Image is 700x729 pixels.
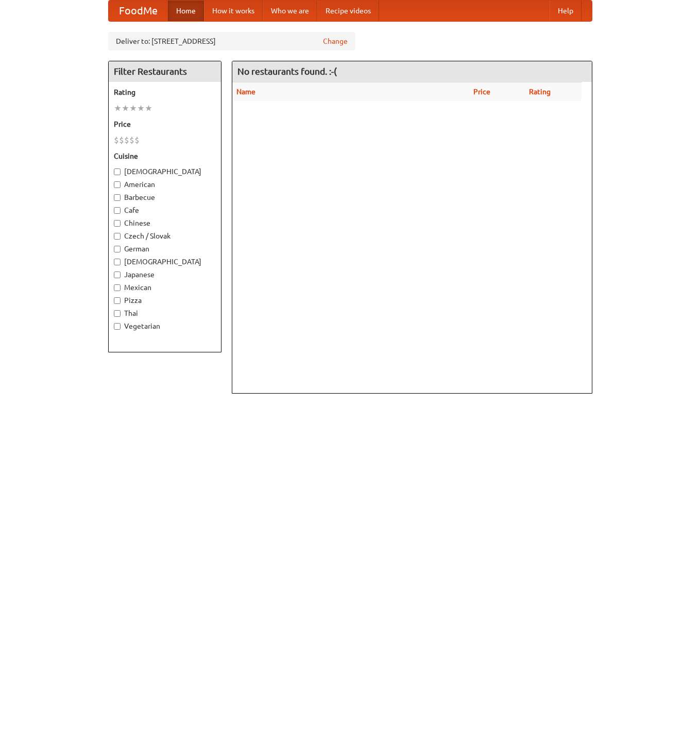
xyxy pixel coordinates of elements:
[114,87,216,97] h5: Rating
[129,103,137,114] li: ★
[317,1,379,21] a: Recipe videos
[114,218,216,228] label: Chinese
[109,1,168,21] a: FoodMe
[114,181,121,188] input: American
[114,192,216,202] label: Barbecue
[114,282,216,293] label: Mexican
[550,1,582,21] a: Help
[114,310,121,317] input: Thai
[114,321,216,331] label: Vegetarian
[114,308,216,318] label: Thai
[114,246,121,252] input: German
[114,231,216,241] label: Czech / Slovak
[114,323,121,330] input: Vegetarian
[114,194,121,201] input: Barbecue
[114,151,216,161] h5: Cuisine
[114,272,121,278] input: Japanese
[114,284,121,291] input: Mexican
[114,295,216,306] label: Pizza
[114,205,216,215] label: Cafe
[124,134,129,146] li: $
[108,32,355,50] div: Deliver to: [STREET_ADDRESS]
[114,119,216,129] h5: Price
[263,1,317,21] a: Who we are
[122,103,129,114] li: ★
[114,220,121,227] input: Chinese
[114,244,216,254] label: German
[114,297,121,304] input: Pizza
[529,88,551,96] a: Rating
[114,166,216,177] label: [DEMOGRAPHIC_DATA]
[145,103,152,114] li: ★
[137,103,145,114] li: ★
[114,168,121,175] input: [DEMOGRAPHIC_DATA]
[114,269,216,280] label: Japanese
[473,88,490,96] a: Price
[114,257,216,267] label: [DEMOGRAPHIC_DATA]
[114,207,121,214] input: Cafe
[114,233,121,240] input: Czech / Slovak
[236,88,255,96] a: Name
[134,134,140,146] li: $
[168,1,204,21] a: Home
[237,66,337,76] ng-pluralize: No restaurants found. :-(
[129,134,134,146] li: $
[114,103,122,114] li: ★
[119,134,124,146] li: $
[114,134,119,146] li: $
[323,36,348,46] a: Change
[204,1,263,21] a: How it works
[114,259,121,265] input: [DEMOGRAPHIC_DATA]
[109,61,221,82] h4: Filter Restaurants
[114,179,216,190] label: American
